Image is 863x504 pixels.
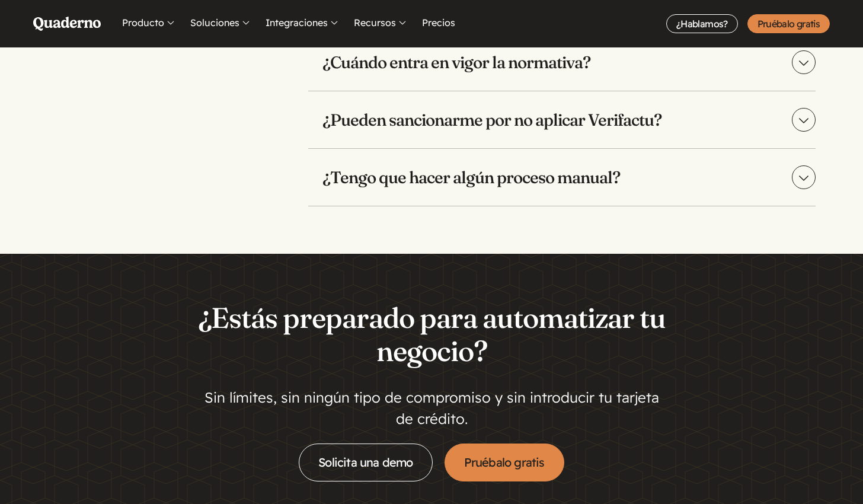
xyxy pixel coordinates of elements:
summary: ¿Pueden sancionarme por no aplicar Verifactu? [308,91,816,148]
p: Sin límites, sin ningún tipo de compromiso y sin introducir tu tarjeta de crédito. [194,387,669,429]
summary: ¿Tengo que hacer algún proceso manual? [308,149,816,206]
h2: ¿Estás preparado para automatizar tu negocio? [194,301,669,368]
a: Pruébalo gratis [747,14,830,33]
summary: ¿Cuándo entra en vigor la normativa? [308,34,816,91]
a: Solicita una demo [299,444,432,481]
a: Pruébalo gratis [445,444,564,481]
a: ¿Hablamos? [666,14,738,33]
